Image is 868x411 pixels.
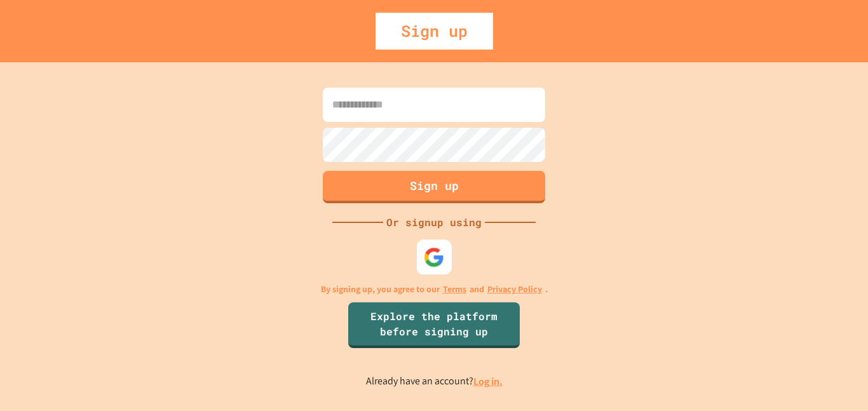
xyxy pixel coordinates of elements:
[376,13,493,50] div: Sign up
[321,283,548,296] p: By signing up, you agree to our and .
[473,375,503,388] a: Log in.
[424,246,445,267] img: google-icon.svg
[366,374,503,389] p: Already have an account?
[323,171,545,203] button: Sign up
[348,302,520,347] a: Explore the platform before signing up
[487,283,542,296] a: Privacy Policy
[383,215,485,230] div: Or signup using
[443,283,466,296] a: Terms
